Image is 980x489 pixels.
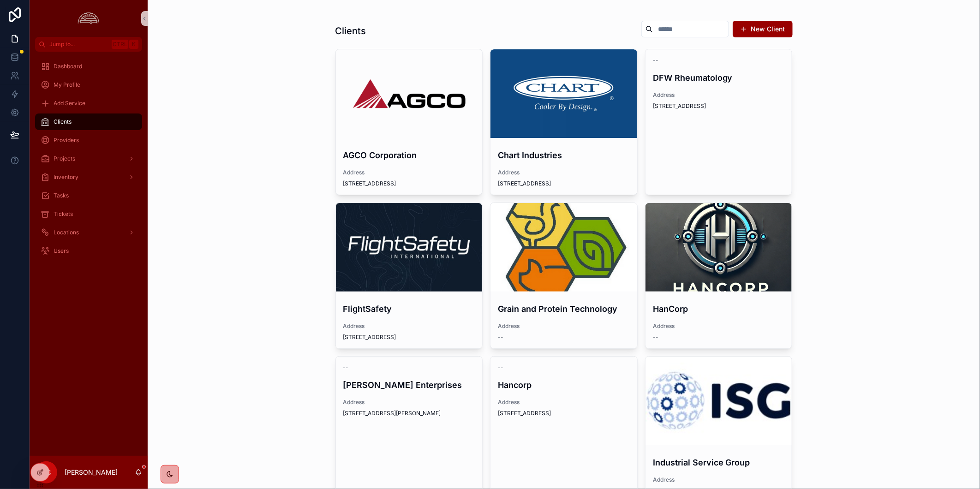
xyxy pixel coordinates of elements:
span: Address [498,169,630,176]
span: Address [343,399,475,406]
div: AGCO-Logo.wine-2.png [336,49,483,138]
a: FlightSafetyAddress[STREET_ADDRESS] [335,203,483,349]
h4: Hancorp [498,379,630,391]
span: [STREET_ADDRESS][PERSON_NAME] [343,410,475,417]
span: Clients [54,118,72,125]
span: Address [498,399,630,406]
div: 1426109293-7d24997d20679e908a7df4e16f8b392190537f5f73e5c021cd37739a270e5c0f-d.png [490,49,637,138]
span: K [130,41,137,48]
a: Projects [35,150,142,167]
div: channels4_profile.jpg [490,203,637,292]
a: Add Service [35,95,142,112]
a: AGCO CorporationAddress[STREET_ADDRESS] [335,49,483,195]
span: -- [498,364,503,371]
h4: [PERSON_NAME] Enterprises [343,379,475,391]
span: [STREET_ADDRESS] [498,180,630,187]
span: [STREET_ADDRESS] [498,410,630,417]
h4: HanCorp [653,303,785,315]
h1: Clients [335,24,366,37]
a: Grain and Protein TechnologyAddress-- [490,203,638,349]
span: Providers [54,137,79,144]
span: -- [653,57,658,64]
h4: Industrial Service Group [653,456,785,469]
a: Chart IndustriesAddress[STREET_ADDRESS] [490,49,638,195]
img: App logo [75,11,102,26]
span: Address [343,322,475,330]
span: Ctrl [112,40,128,49]
button: Jump to...CtrlK [35,37,142,52]
p: [PERSON_NAME] [65,468,118,477]
button: New Client [733,21,793,37]
span: Address [653,91,785,99]
span: [STREET_ADDRESS] [343,180,475,187]
span: [STREET_ADDRESS] [653,102,785,110]
span: -- [343,364,349,371]
a: Users [35,243,142,259]
span: Jump to... [49,41,108,48]
span: Users [54,247,69,255]
div: the_industrial_service_group_logo.jpeg [645,357,792,445]
a: Clients [35,113,142,130]
span: My Profile [54,81,80,89]
span: -- [653,334,658,341]
a: My Profile [35,77,142,93]
h4: Chart Industries [498,149,630,161]
h4: AGCO Corporation [343,149,475,161]
div: 1633977066381.jpeg [336,203,483,292]
span: Locations [54,229,79,236]
a: Dashboard [35,58,142,75]
span: Address [653,476,785,483]
h4: DFW Rheumatology [653,72,785,84]
span: Dashboard [54,63,82,70]
a: Inventory [35,169,142,185]
span: Add Service [54,100,85,107]
span: Address [653,322,785,330]
a: Providers [35,132,142,149]
span: [STREET_ADDRESS] [343,334,475,341]
a: Tasks [35,187,142,204]
a: --DFW RheumatologyAddress[STREET_ADDRESS] [645,49,793,195]
h4: Grain and Protein Technology [498,303,630,315]
div: 778c0795d38c4790889d08bccd6235bd28ab7647284e7b1cd2b3dc64200782bb.png [645,203,792,292]
span: Inventory [54,173,78,181]
a: HanCorpAddress-- [645,203,793,349]
span: Tasks [54,192,69,199]
span: Projects [54,155,75,162]
a: Tickets [35,206,142,222]
span: Address [343,169,475,176]
span: Tickets [54,210,73,218]
a: Locations [35,224,142,241]
div: scrollable content [30,52,148,271]
span: -- [498,334,503,341]
span: Address [498,322,630,330]
h4: FlightSafety [343,303,475,315]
